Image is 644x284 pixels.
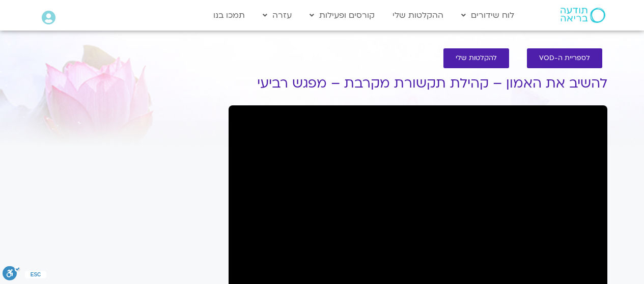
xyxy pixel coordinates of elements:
a: קורסים ופעילות [304,6,380,25]
a: ההקלטות שלי [387,6,449,25]
span: להקלטות שלי [456,54,497,62]
a: תמכו בנו [208,6,250,25]
span: לספריית ה-VOD [539,54,590,62]
a: לספריית ה-VOD [527,48,602,68]
h1: להשיב את האמון – קהילת תקשורת מקרבת – מפגש רביעי [229,76,607,91]
a: להקלטות שלי [443,48,509,68]
a: עזרה [258,6,297,25]
img: תודעה בריאה [561,8,605,23]
a: לוח שידורים [456,6,519,25]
